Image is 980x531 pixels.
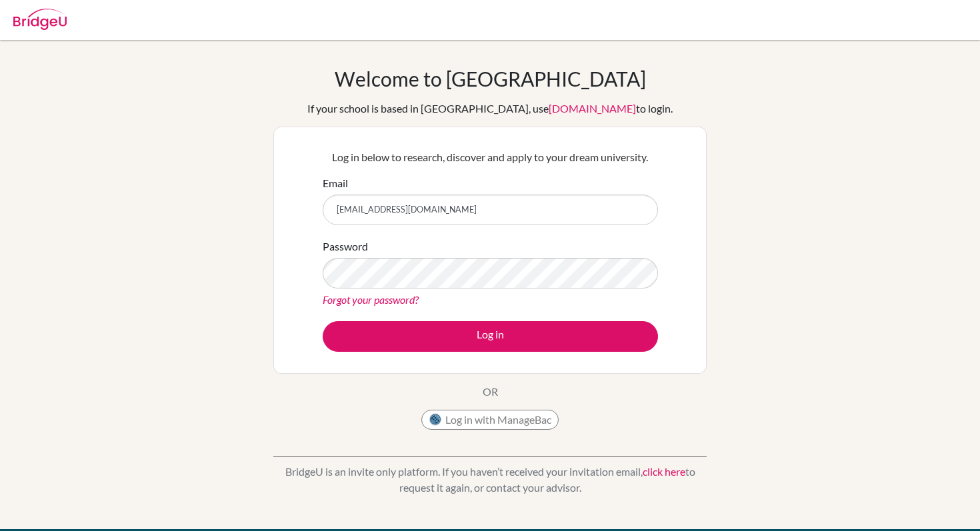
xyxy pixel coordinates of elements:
[13,9,67,30] img: Bridge-U
[323,239,368,255] label: Password
[323,293,419,306] a: Forgot your password?
[643,465,685,478] a: click here
[421,410,559,430] button: Log in with ManageBac
[273,464,707,496] p: BridgeU is an invite only platform. If you haven’t received your invitation email, to request it ...
[307,101,673,117] div: If your school is based in [GEOGRAPHIC_DATA], use to login.
[323,175,348,191] label: Email
[323,321,658,352] button: Log in
[323,149,658,165] p: Log in below to research, discover and apply to your dream university.
[483,384,498,400] p: OR
[549,102,636,115] a: [DOMAIN_NAME]
[335,67,646,91] h1: Welcome to [GEOGRAPHIC_DATA]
